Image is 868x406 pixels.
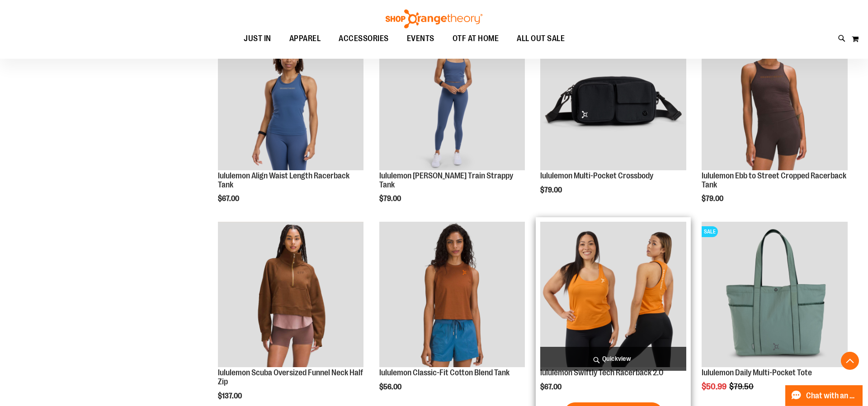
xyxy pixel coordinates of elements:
span: SALE [702,226,718,237]
img: lululemon Scuba Oversized Funnel Neck Half Zip [218,222,364,368]
a: lululemon [PERSON_NAME] Train Strappy Tank [379,171,513,189]
a: lululemon Swiftly Tech Racerback 2.0 [540,368,664,377]
a: lululemon Multi-Pocket Crossbody [540,171,653,180]
div: product [213,20,368,226]
a: lululemon Scuba Oversized Funnel Neck Half Zip [218,368,363,386]
a: lululemon Ebb to Street Cropped Racerback Tank [702,24,848,172]
div: product [536,20,691,217]
a: lululemon Classic-Fit Cotton Blend Tank [379,368,509,377]
span: ACCESSORIES [339,28,389,49]
span: $79.00 [540,186,563,194]
a: lululemon Swiftly Tech Racerback 2.0 [540,222,686,369]
span: $79.00 [702,195,725,203]
button: Chat with an Expert [785,385,863,406]
a: lululemon Classic-Fit Cotton Blend Tank [379,222,525,369]
a: lululemon Daily Multi-Pocket Tote [702,368,812,377]
img: lululemon Wunder Train Strappy Tank [379,24,525,170]
span: $137.00 [218,392,243,400]
span: Chat with an Expert [806,392,857,400]
a: lululemon Scuba Oversized Funnel Neck Half Zip [218,222,364,369]
span: JUST IN [244,28,271,49]
span: APPAREL [289,28,321,49]
img: Shop Orangetheory [384,9,484,28]
span: EVENTS [407,28,434,49]
a: lululemon Multi-Pocket Crossbody [540,24,686,172]
a: lululemon Ebb to Street Cropped Racerback Tank [702,171,846,189]
span: $56.00 [379,383,403,391]
img: lululemon Align Waist Length Racerback Tank [218,24,364,170]
img: lululemon Ebb to Street Cropped Racerback Tank [702,24,848,170]
span: OTF AT HOME [453,28,499,49]
a: lululemon Daily Multi-Pocket ToteSALE [702,222,848,369]
button: Back To Top [841,352,859,370]
a: lululemon Wunder Train Strappy TankNEW [379,24,525,172]
span: $79.00 [379,195,402,203]
img: lululemon Daily Multi-Pocket Tote [702,222,848,368]
img: lululemon Classic-Fit Cotton Blend Tank [379,222,525,368]
div: product [697,20,852,226]
a: lululemon Align Waist Length Racerback Tank [218,171,349,189]
div: product [375,20,530,226]
span: $67.00 [540,383,563,391]
img: lululemon Multi-Pocket Crossbody [540,24,686,170]
span: $79.50 [729,382,755,391]
span: $67.00 [218,195,241,203]
img: lululemon Swiftly Tech Racerback 2.0 [540,222,686,368]
a: Quickview [540,347,686,371]
a: lululemon Align Waist Length Racerback TankNEW [218,24,364,172]
span: $50.99 [702,382,728,391]
span: ALL OUT SALE [517,28,565,49]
